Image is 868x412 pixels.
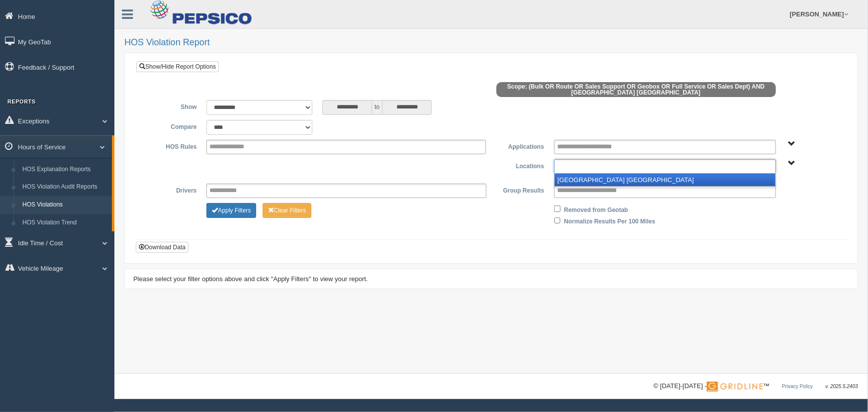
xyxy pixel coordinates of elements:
label: Locations [491,159,549,171]
a: Privacy Policy [782,384,813,389]
li: [GEOGRAPHIC_DATA] [GEOGRAPHIC_DATA] [555,174,775,186]
a: HOS Violations [18,196,112,214]
a: HOS Explanation Reports [18,161,112,179]
a: Show/Hide Report Options [136,61,219,72]
label: Compare [144,120,201,132]
span: v. 2025.5.2403 [826,384,858,389]
img: Gridline [707,382,763,392]
label: Normalize Results Per 100 Miles [564,214,655,226]
button: Change Filter Options [206,203,256,218]
h2: HOS Violation Report [124,38,858,48]
label: Group Results [491,184,549,196]
span: Please select your filter options above and click "Apply Filters" to view your report. [133,275,368,283]
button: Change Filter Options [263,203,312,218]
a: HOS Violation Trend [18,214,112,232]
span: Scope: (Bulk OR Route OR Sales Support OR Geobox OR Full Service OR Sales Dept) AND [GEOGRAPHIC_D... [496,82,776,97]
label: Applications [491,140,549,152]
label: Drivers [144,184,201,196]
button: Download Data [136,242,189,253]
label: Removed from Geotab [564,203,628,215]
span: to [372,100,382,115]
label: Show [144,100,201,112]
a: HOS Violation Audit Reports [18,178,112,196]
label: HOS Rules [144,140,201,152]
div: © [DATE]-[DATE] - ™ [654,381,858,392]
